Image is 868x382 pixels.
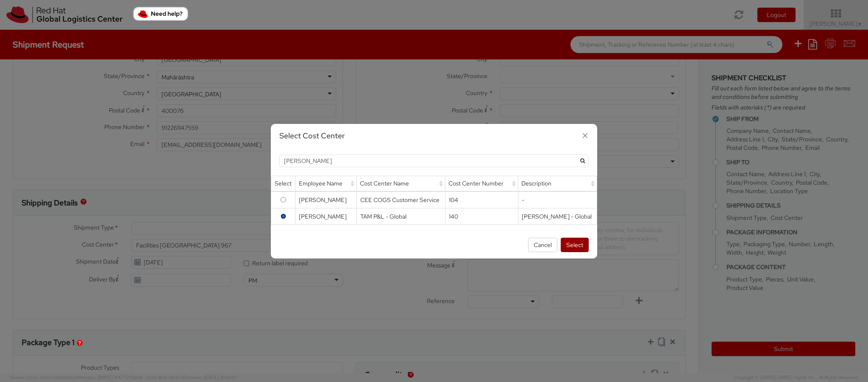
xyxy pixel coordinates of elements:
h3: Select Cost Center [279,130,589,141]
button: Select [561,238,589,252]
div: Cost Center Number [445,176,518,191]
td: [PERSON_NAME] [295,191,357,208]
button: Need help? [133,7,188,21]
div: Description [518,176,597,191]
div: Select [271,176,295,191]
td: 104 [445,191,518,208]
div: Employee Name [295,176,356,191]
input: Search by Employee Name, Cost Center Number… [279,154,589,167]
td: [PERSON_NAME] - Global [518,208,597,225]
button: Cancel [528,238,557,252]
td: [PERSON_NAME] [295,208,357,225]
td: 140 [445,208,518,225]
td: TAM P&L - Global [356,208,445,225]
td: - [518,191,597,208]
td: CEE COGS Customer Service [356,191,445,208]
div: Cost Center Name [357,176,445,191]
